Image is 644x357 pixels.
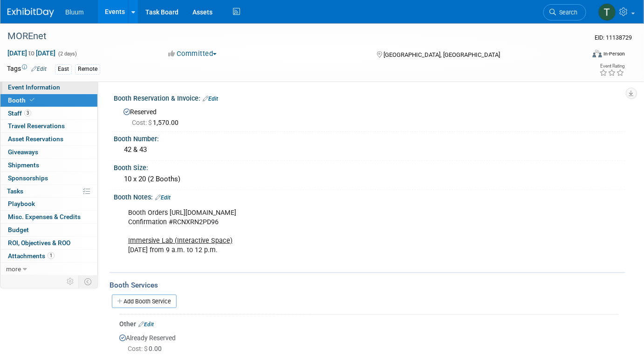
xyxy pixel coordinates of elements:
span: Budget [8,226,29,233]
span: [GEOGRAPHIC_DATA], [GEOGRAPHIC_DATA] [384,51,500,58]
a: Asset Reservations [0,133,97,145]
a: Edit [138,321,154,328]
div: MOREnet [4,28,573,45]
span: (2 days) [57,51,77,57]
div: Booth Services [110,280,625,290]
button: Committed [165,49,220,59]
a: Sponsorships [0,172,97,185]
a: Booth [0,94,97,107]
td: Tags [7,64,47,75]
span: Giveaways [8,148,38,156]
span: Attachments [8,252,55,260]
a: Staff3 [0,107,97,120]
div: East [55,64,72,74]
a: more [0,263,97,275]
div: Event Rating [600,64,625,69]
span: 1,570.00 [132,119,182,126]
div: Other [119,319,618,329]
img: Taylor Bradley [598,3,616,21]
a: Shipments [0,159,97,172]
div: Remote [75,64,100,74]
span: 0.00 [128,345,165,352]
span: Event ID: 11138729 [595,34,632,41]
u: Immersive Lab (Interactive Space) [128,237,233,245]
a: Event Information [0,81,97,94]
i: Booth reservation complete [30,97,34,103]
a: Travel Reservations [0,120,97,132]
span: Staff [8,110,31,117]
a: Edit [31,66,47,72]
img: Format-Inperson.png [593,50,602,57]
a: Search [543,4,586,21]
a: Edit [155,194,171,201]
a: Edit [203,96,218,102]
td: Personalize Event Tab Strip [62,275,79,288]
span: 3 [24,110,31,117]
span: 1 [48,252,55,259]
span: Shipments [8,161,39,169]
span: Misc. Expenses & Credits [8,213,81,220]
img: ExhibitDay [7,8,54,17]
span: Booth [8,96,36,104]
span: more [6,265,21,273]
div: Booth Orders [URL][DOMAIN_NAME] Confirmation #RCNXRN2PD96 [DATE] from 9 a.m. to 12 p.m. [122,204,526,269]
div: Booth Reservation & Invoice: [114,91,625,103]
span: Search [556,9,577,16]
a: Misc. Expenses & Credits [0,211,97,223]
a: Playbook [0,198,97,210]
span: [DATE] [DATE] [7,49,56,57]
span: to [27,49,36,57]
div: 42 & 43 [121,143,618,157]
span: Cost: $ [132,119,153,126]
span: Asset Reservations [8,135,63,143]
span: Sponsorships [8,174,48,182]
span: ROI, Objectives & ROO [8,239,70,247]
a: Attachments1 [0,250,97,262]
a: Tasks [0,185,97,198]
div: In-Person [603,50,625,57]
div: Event Format [534,48,625,62]
span: Tasks [7,187,23,195]
a: Add Booth Service [112,295,177,308]
a: Giveaways [0,146,97,158]
a: ROI, Objectives & ROO [0,237,97,249]
span: Bluum [65,8,84,16]
span: Travel Reservations [8,122,65,130]
div: 10 x 20 (2 Booths) [121,172,618,186]
div: Reserved [121,105,618,127]
span: Event Information [8,83,60,91]
div: Booth Number: [114,132,625,144]
div: Booth Size: [114,161,625,172]
div: Booth Notes: [114,190,625,202]
span: Cost: $ [128,345,149,352]
span: Playbook [8,200,35,207]
a: Budget [0,224,97,236]
td: Toggle Event Tabs [79,275,98,288]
